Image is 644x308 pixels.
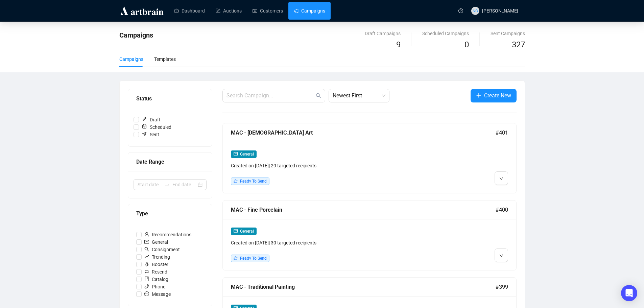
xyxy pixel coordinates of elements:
[142,231,194,238] span: Recommendations
[142,268,170,276] span: Resend
[119,5,165,16] img: logo
[231,283,496,291] div: MAC - Traditional Painting
[142,238,171,246] span: General
[499,254,503,258] span: down
[231,206,496,214] div: MAC - Fine Porcelain
[174,2,205,20] a: Dashboard
[142,276,171,283] span: Catalog
[144,262,149,266] span: rocket
[164,182,170,187] span: to
[482,8,518,14] span: [PERSON_NAME]
[226,92,314,100] input: Search Campaign...
[491,30,525,37] div: Sent Campaigns
[144,232,149,237] span: user
[119,55,143,63] div: Campaigns
[512,40,525,49] span: 327
[333,89,385,102] span: Newest First
[365,30,401,37] div: Draft Campaigns
[119,31,153,39] span: Campaigns
[496,128,508,137] span: #401
[496,283,508,291] span: #399
[154,55,176,63] div: Templates
[234,152,238,156] span: mail
[464,40,469,49] span: 0
[142,246,183,253] span: Consignment
[139,123,174,131] span: Scheduled
[144,277,149,281] span: book
[216,2,242,20] a: Auctions
[142,253,173,261] span: Trending
[316,93,321,98] span: search
[234,179,238,183] span: like
[136,94,204,103] div: Status
[396,40,401,49] span: 9
[172,181,196,188] input: End date
[422,30,469,37] div: Scheduled Campaigns
[144,291,149,296] span: message
[473,7,478,14] span: NC
[139,131,162,138] span: Sent
[144,269,149,274] span: retweet
[294,2,325,20] a: Campaigns
[496,206,508,214] span: #400
[142,261,171,268] span: Booster
[222,200,517,270] a: MAC - Fine Porcelain#400mailGeneralCreated on [DATE]| 30 targeted recipientslikeReady To Send
[136,158,204,166] div: Date Range
[458,8,463,13] span: question-circle
[253,2,283,20] a: Customers
[142,283,168,290] span: Phone
[484,91,511,100] span: Create New
[231,239,438,246] div: Created on [DATE] | 30 targeted recipients
[164,182,170,187] span: swap-right
[240,229,254,234] span: General
[144,247,149,252] span: search
[144,284,149,289] span: phone
[234,256,238,260] span: like
[136,209,204,218] div: Type
[231,128,496,137] div: MAC - [DEMOGRAPHIC_DATA] Art
[142,290,173,298] span: Message
[471,89,517,102] button: Create New
[240,152,254,157] span: General
[240,256,267,261] span: Ready To Send
[621,285,637,301] div: Open Intercom Messenger
[499,176,503,181] span: down
[234,229,238,233] span: mail
[222,123,517,193] a: MAC - [DEMOGRAPHIC_DATA] Art#401mailGeneralCreated on [DATE]| 29 targeted recipientslikeReady To ...
[138,181,162,188] input: Start date
[240,179,267,184] span: Ready To Send
[144,254,149,259] span: rise
[476,93,481,98] span: plus
[144,239,149,244] span: mail
[231,162,438,169] div: Created on [DATE] | 29 targeted recipients
[139,116,163,123] span: Draft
